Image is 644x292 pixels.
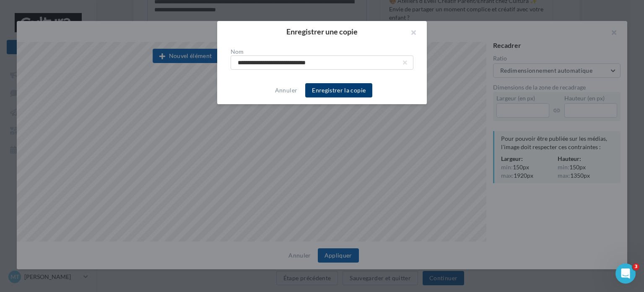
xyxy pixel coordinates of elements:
button: Annuler [272,85,301,95]
span: 3 [633,263,639,270]
label: Nom [231,49,413,55]
h2: Enregistrer une copie [231,28,413,35]
iframe: Intercom live chat [615,263,636,284]
button: Enregistrer la copie [305,83,372,97]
